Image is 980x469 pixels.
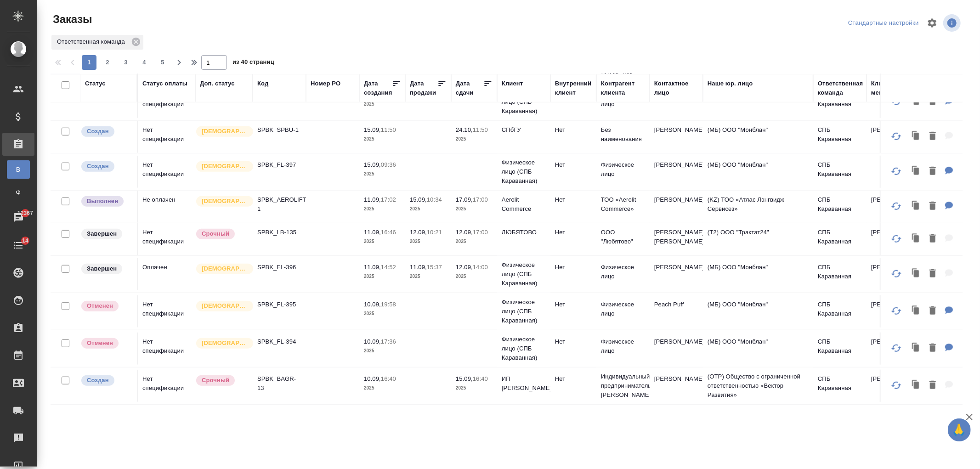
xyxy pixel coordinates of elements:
[257,79,268,88] div: Код
[502,298,546,325] p: Физическое лицо (СПБ Караванная)
[7,160,30,179] a: В
[202,127,248,136] p: [DEMOGRAPHIC_DATA]
[364,229,381,236] p: 11.09,
[137,55,152,70] button: 4
[813,121,867,153] td: СПБ Караванная
[364,135,401,144] p: 2025
[555,125,592,135] p: Нет
[381,301,396,308] p: 19:58
[885,300,907,322] button: Обновить
[427,264,442,271] p: 15:37
[867,223,920,255] td: [PERSON_NAME]
[257,228,301,237] p: SPBK_LB-135
[925,265,940,283] button: Удалить
[80,125,132,138] div: Выставляется автоматически при создании заказа
[456,196,473,203] p: 17.09,
[410,229,427,236] p: 12.09,
[138,258,195,290] td: Оплачен
[907,302,925,321] button: Клонировать
[456,126,473,133] p: 24.10,
[703,333,813,365] td: (МБ) ООО "Монблан"
[885,160,907,182] button: Обновить
[885,125,907,147] button: Обновить
[87,339,113,348] p: Отменен
[925,162,940,181] button: Удалить
[813,333,867,365] td: СПБ Караванная
[80,195,132,208] div: Выставляет ПМ после сдачи и проведения начислений. Последний этап для ПМа
[703,258,813,290] td: (МБ) ООО "Монблан"
[601,160,645,179] p: Физическое лицо
[87,264,117,273] p: Завершен
[195,263,248,275] div: Выставляется автоматически для первых 3 заказов нового контактного лица. Особое внимание
[195,195,248,208] div: Выставляется автоматически для первых 3 заказов нового контактного лица. Особое внимание
[703,295,813,328] td: (МБ) ООО "Монблан"
[202,301,248,311] p: [DEMOGRAPHIC_DATA]
[364,272,401,281] p: 2025
[907,339,925,358] button: Клонировать
[601,195,645,214] p: ТОО «Aerolit Commerce»
[364,301,381,308] p: 10.09,
[921,12,943,34] span: Настроить таблицу
[80,160,132,173] div: Выставляется автоматически при создании заказа
[202,339,248,348] p: [DEMOGRAPHIC_DATA]
[87,376,109,385] p: Создан
[381,229,396,236] p: 16:46
[427,196,442,203] p: 10:34
[232,57,274,70] span: из 40 страниц
[51,35,143,50] div: Ответственная команда
[202,229,229,238] p: Срочный
[502,260,546,288] p: Физическое лицо (СПБ Караванная)
[650,333,703,365] td: [PERSON_NAME]
[410,237,447,246] p: 2025
[555,228,592,237] p: Нет
[138,333,195,365] td: Нет спецификации
[502,228,546,237] p: ЛЮБЯТОВО
[364,170,401,179] p: 2025
[364,384,401,393] p: 2025
[381,126,396,133] p: 11:50
[456,264,473,271] p: 12.09,
[601,372,645,400] p: Индивидуальный предприниматель [PERSON_NAME]...
[137,58,152,67] span: 4
[502,125,546,135] p: СПбГУ
[456,79,483,97] div: Дата сдачи
[410,204,447,214] p: 2025
[703,156,813,188] td: (МБ) ООО "Монблан"
[410,79,437,97] div: Дата продажи
[202,162,248,171] p: [DEMOGRAPHIC_DATA]
[410,264,427,271] p: 11.09,
[943,14,963,32] span: Посмотреть информацию
[364,204,401,214] p: 2025
[813,156,867,188] td: СПБ Караванная
[907,230,925,249] button: Клонировать
[364,100,401,109] p: 2025
[11,165,25,174] span: В
[650,295,703,328] td: Peach Puff
[200,79,235,88] div: Доп. статус
[57,37,128,46] p: Ответственная команда
[195,300,248,312] div: Выставляется автоматически для первых 3 заказов нового контактного лица. Особое внимание
[502,79,523,88] div: Клиент
[142,79,187,88] div: Статус оплаты
[867,333,920,365] td: [PERSON_NAME]
[885,263,907,285] button: Обновить
[907,127,925,146] button: Клонировать
[11,188,25,197] span: Ф
[381,338,396,345] p: 17:36
[80,337,132,350] div: Выставляет КМ после отмены со стороны клиента. Если уже после запуска – КМ пишет ПМу про отмену, ...
[867,191,920,223] td: [PERSON_NAME]
[907,265,925,283] button: Клонировать
[456,272,493,281] p: 2025
[2,206,34,229] a: 12367
[703,191,813,223] td: (KZ) ТОО «Атлас Лэнгвидж Сервисез»
[867,121,920,153] td: [PERSON_NAME]
[456,229,473,236] p: 12.09,
[925,197,940,216] button: Удалить
[195,160,248,173] div: Выставляется автоматически для первых 3 заказов нового контактного лица. Особое внимание
[813,258,867,290] td: СПБ Караванная
[885,228,907,250] button: Обновить
[925,302,940,321] button: Удалить
[87,162,109,171] p: Создан
[257,125,301,135] p: SPBK_SPBU-1
[195,125,248,138] div: Выставляется автоматически для первых 3 заказов нового контактного лица. Особое внимание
